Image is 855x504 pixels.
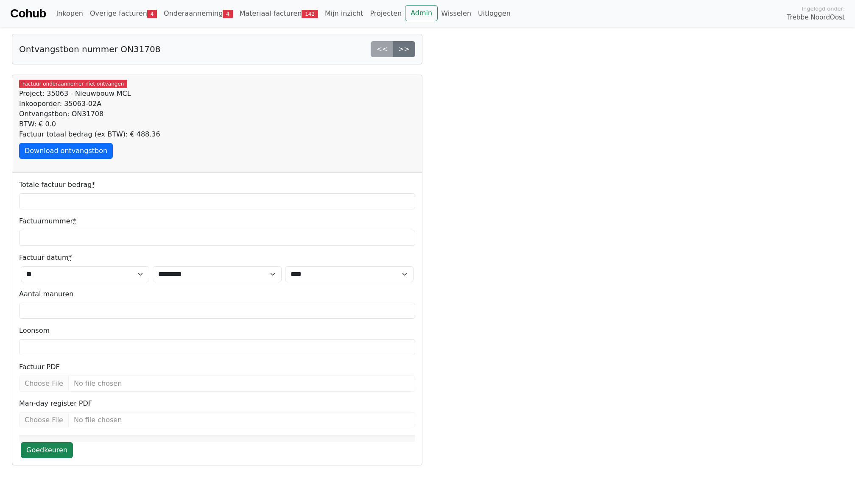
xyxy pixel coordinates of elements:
[147,10,157,18] span: 4
[405,5,438,21] a: Admin
[236,5,321,22] a: Materiaal facturen142
[438,5,475,22] a: Wisselen
[19,253,72,263] label: Factuur datum
[366,5,405,22] a: Projecten
[19,216,76,226] label: Factuurnummer
[475,5,514,22] a: Uitloggen
[19,143,113,159] a: Download ontvangstbon
[19,99,415,109] div: Inkooporder: 35063-02A
[92,181,95,189] abbr: required
[802,5,845,13] span: Ingelogd onder:
[321,5,367,22] a: Mijn inzicht
[10,3,46,24] a: Cohub
[393,41,415,57] a: >>
[19,44,160,54] h5: Ontvangstbon nummer ON31708
[19,398,92,409] label: Man-day register PDF
[87,5,160,22] a: Overige facturen4
[160,5,236,22] a: Onderaanneming4
[19,119,415,129] div: BTW: € 0.0
[73,217,76,225] abbr: required
[19,109,415,119] div: Ontvangstbon: ON31708
[69,253,72,262] abbr: required
[19,289,73,299] label: Aantal manuren
[53,5,86,22] a: Inkopen
[19,180,95,190] label: Totale factuur bedrag
[302,10,318,18] span: 142
[19,89,415,99] div: Project: 35063 - Nieuwbouw MCL
[19,129,415,139] div: Factuur totaal bedrag (ex BTW): € 488.36
[19,326,50,336] label: Loonsom
[19,362,60,372] label: Factuur PDF
[223,10,232,18] span: 4
[787,13,845,22] span: Trebbe NoordOost
[19,80,127,88] span: Factuur onderaannemer niet ontvangen
[21,442,73,458] a: Goedkeuren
